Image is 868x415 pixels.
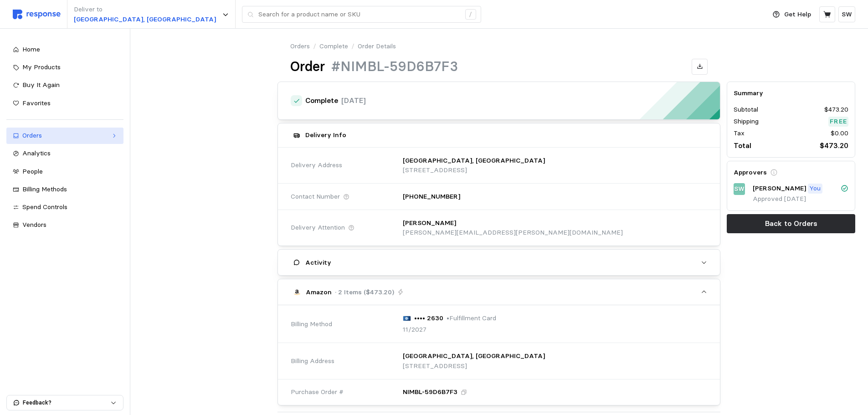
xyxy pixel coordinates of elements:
[6,77,123,93] a: Buy It Again
[734,140,751,151] p: Total
[403,165,545,175] p: [STREET_ADDRESS]
[305,130,346,140] h5: Delivery Info
[335,287,394,297] p: · 2 Items ($473.20)
[291,160,342,170] span: Delivery Address
[820,140,848,151] p: $473.20
[290,41,310,51] a: Orders
[734,88,848,98] h5: Summary
[278,250,720,275] button: Activity
[838,6,855,22] button: SW
[831,128,848,138] p: $0.00
[753,194,848,204] p: Approved [DATE]
[403,316,411,321] img: svg%3e
[358,41,396,51] p: Order Details
[22,167,43,175] span: People
[7,395,123,410] button: Feedback?
[351,41,354,51] p: /
[306,287,332,297] p: Amazon
[842,10,852,20] p: SW
[22,63,61,71] span: My Products
[313,41,316,51] p: /
[22,81,60,89] span: Buy It Again
[447,313,496,323] p: • Fulfillment Card
[6,164,123,180] a: People
[278,305,720,405] div: Amazon· 2 Items ($473.20)
[727,214,855,233] button: Back to Orders
[6,59,123,76] a: My Products
[809,184,821,194] p: You
[291,223,345,233] span: Delivery Attention
[6,128,123,144] a: Orders
[22,203,67,211] span: Spend Controls
[74,5,216,15] p: Deliver to
[824,105,848,115] p: $473.20
[22,185,67,193] span: Billing Methods
[734,168,767,177] h5: Approvers
[6,199,123,215] a: Spend Controls
[6,217,123,233] a: Vendors
[258,6,460,23] input: Search for a product name or SKU
[465,9,476,20] div: /
[765,218,817,229] p: Back to Orders
[403,387,457,397] p: NIMBL-59D6B7F3
[403,156,545,166] p: [GEOGRAPHIC_DATA], [GEOGRAPHIC_DATA]
[278,279,720,305] button: Amazon· 2 Items ($473.20)
[291,387,344,397] span: Purchase Order #
[74,15,216,25] p: [GEOGRAPHIC_DATA], [GEOGRAPHIC_DATA]
[23,399,110,407] p: Feedback?
[331,58,458,76] h1: #NIMBL-59D6B7F3
[403,351,545,361] p: [GEOGRAPHIC_DATA], [GEOGRAPHIC_DATA]
[767,6,817,23] button: Get Help
[22,131,108,141] div: Orders
[22,220,46,229] span: Vendors
[734,117,759,127] p: Shipping
[414,313,443,323] p: •••• 2630
[291,356,334,366] span: Billing Address
[734,128,745,138] p: Tax
[305,258,331,267] h5: Activity
[403,228,623,238] p: [PERSON_NAME][EMAIL_ADDRESS][PERSON_NAME][DOMAIN_NAME]
[403,361,545,371] p: [STREET_ADDRESS]
[734,184,745,194] p: SW
[341,95,366,106] p: [DATE]
[6,41,123,58] a: Home
[13,10,61,19] img: svg%3e
[403,218,456,228] p: [PERSON_NAME]
[734,105,758,115] p: Subtotal
[6,95,123,112] a: Favorites
[290,58,325,76] h1: Order
[403,325,426,335] p: 11/2027
[22,99,51,107] span: Favorites
[291,319,332,329] span: Billing Method
[22,45,40,53] span: Home
[753,184,806,194] p: [PERSON_NAME]
[319,41,348,51] a: Complete
[6,145,123,162] a: Analytics
[305,96,338,106] h4: Complete
[22,149,51,157] span: Analytics
[291,192,340,202] span: Contact Number
[784,10,811,20] p: Get Help
[6,181,123,198] a: Billing Methods
[830,117,847,127] p: Free
[403,192,460,202] p: [PHONE_NUMBER]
